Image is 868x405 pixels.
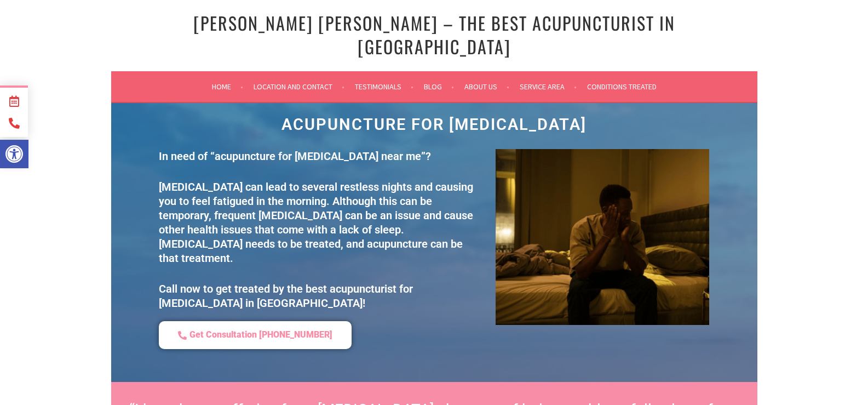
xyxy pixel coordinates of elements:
a: Blog [424,80,454,93]
a: [PERSON_NAME] [PERSON_NAME] – The Best Acupuncturist In [GEOGRAPHIC_DATA] [193,10,675,59]
p: [MEDICAL_DATA] can lead to several restless nights and causing you to feel fatigued in the mornin... [159,180,485,265]
span: Get Consultation [PHONE_NUMBER] [189,329,332,341]
img: irvine acupuncture for insomnia [496,149,709,325]
p: In need of “acupuncture for [MEDICAL_DATA] near me”? [159,149,485,163]
a: Testimonials [355,80,413,93]
a: Location and Contact [254,80,344,93]
a: Home [212,80,243,93]
p: Call now to get treated by the best acupuncturist for [MEDICAL_DATA] in [GEOGRAPHIC_DATA]! [159,282,485,310]
a: Conditions Treated [587,80,657,93]
a: Service Area [520,80,577,93]
h1: Acupuncture For [MEDICAL_DATA] [153,117,715,133]
a: About Us [464,80,509,93]
a: Get Consultation [PHONE_NUMBER] [159,321,352,349]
